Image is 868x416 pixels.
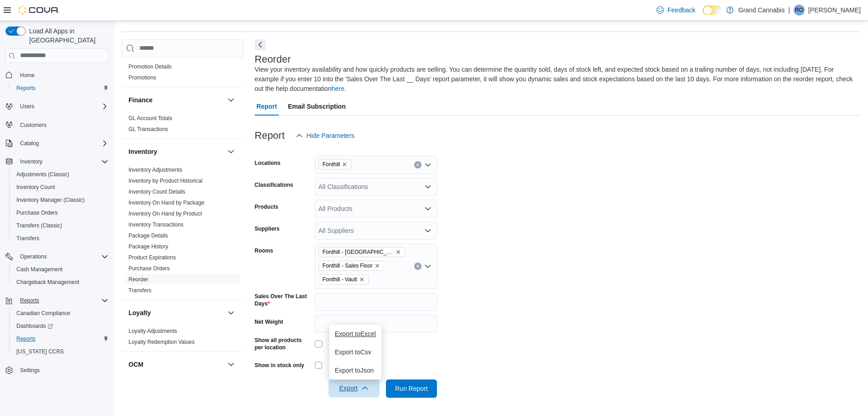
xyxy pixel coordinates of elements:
button: Reports [9,82,112,95]
button: Export toCsv [329,343,381,361]
span: Chargeback Management [16,279,79,286]
span: Chargeback Management [13,277,108,288]
span: GL Account Totals [128,115,172,122]
div: Discounts & Promotions [121,50,244,87]
button: Canadian Compliance [9,307,112,320]
a: Chargeback Management [13,277,83,288]
span: Settings [16,364,108,376]
span: Loyalty Redemption Values [128,338,195,346]
span: Canadian Compliance [16,310,70,317]
button: Finance [128,95,224,105]
button: Export toExcel [329,325,381,343]
span: Settings [20,367,40,374]
img: Cova [18,5,59,15]
span: Fonthill - Sales Floor [323,261,373,270]
span: Email Subscription [288,97,346,116]
a: Transfers [13,233,43,244]
span: [US_STATE] CCRS [16,348,64,355]
span: Inventory Manager (Classic) [13,195,108,205]
a: Inventory Count Details [128,189,185,195]
span: Export [334,379,374,397]
label: Net Weight [255,318,283,326]
button: Reports [16,295,43,306]
span: Reorder [128,276,148,283]
a: Promotion Details [128,63,172,70]
a: Purchase Orders [13,207,62,218]
a: Inventory by Product Historical [128,178,203,184]
button: Operations [16,251,51,262]
button: Home [2,68,112,82]
label: Locations [255,159,281,167]
button: Export toJson [329,361,381,379]
button: Loyalty [128,308,224,317]
span: Dashboards [13,321,108,332]
button: Catalog [16,138,42,149]
h3: Finance [128,95,153,105]
span: Loyalty Adjustments [128,327,177,335]
button: Inventory Manager (Classic) [9,194,112,206]
span: Fonthill - [GEOGRAPHIC_DATA] [323,247,394,257]
button: OCM [128,360,224,369]
div: Loyalty [121,326,244,351]
span: Operations [20,253,47,260]
button: Customers [2,118,112,132]
span: Inventory by Product Historical [128,177,203,184]
span: Export to Csv [335,348,376,356]
button: Clear input [414,161,421,169]
button: Inventory [2,155,112,168]
span: Inventory Count [13,182,108,193]
span: Catalog [16,138,108,149]
span: Run Report [395,384,428,393]
button: Clear input [414,263,421,270]
span: Fonthill - Vault [323,275,357,284]
a: Transfers (Classic) [13,220,66,231]
span: Report [257,97,277,116]
button: Remove Fonthill - Vault from selection in this group [359,277,365,282]
button: Next [255,39,266,50]
p: Grand Cannabis [738,5,785,16]
span: Inventory Manager (Classic) [16,196,85,204]
span: Catalog [20,140,39,147]
h3: Report [255,130,285,141]
span: Home [16,69,108,81]
button: Remove Fonthill - Sales Floor from selection in this group [375,263,380,269]
span: Users [20,103,34,110]
button: [US_STATE] CCRS [9,345,112,358]
a: Loyalty Redemption Values [128,339,195,345]
span: Purchase Orders [16,209,58,216]
span: Hide Parameters [307,131,354,140]
span: Inventory Transactions [128,221,184,228]
span: Reports [20,297,39,304]
span: Export to Excel [335,330,376,337]
span: Dashboards [16,322,53,330]
a: Discounts [128,53,153,59]
h3: OCM [128,360,144,369]
a: Customers [16,120,50,131]
span: Washington CCRS [13,346,108,357]
button: Settings [2,363,112,377]
span: RO [795,5,803,16]
label: Classifications [255,181,293,189]
div: Inventory [121,164,244,300]
div: Finance [121,113,244,138]
a: Loyalty Adjustments [128,328,177,334]
a: Reorder [128,276,148,283]
a: Settings [16,365,43,376]
span: Adjustments (Classic) [13,169,108,180]
a: Inventory On Hand by Package [128,200,205,206]
a: Purchase Orders [128,265,170,272]
a: Reports [13,333,39,344]
span: Fonthill - Vault [318,274,369,284]
p: [PERSON_NAME] [808,5,861,16]
span: Customers [20,121,46,129]
button: Reports [2,294,112,307]
span: Inventory Adjustments [128,166,182,174]
span: Reports [13,333,108,344]
button: Transfers (Classic) [9,219,112,232]
a: Transfers [128,287,151,294]
span: Product Expirations [128,254,176,261]
span: Package History [128,243,168,250]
